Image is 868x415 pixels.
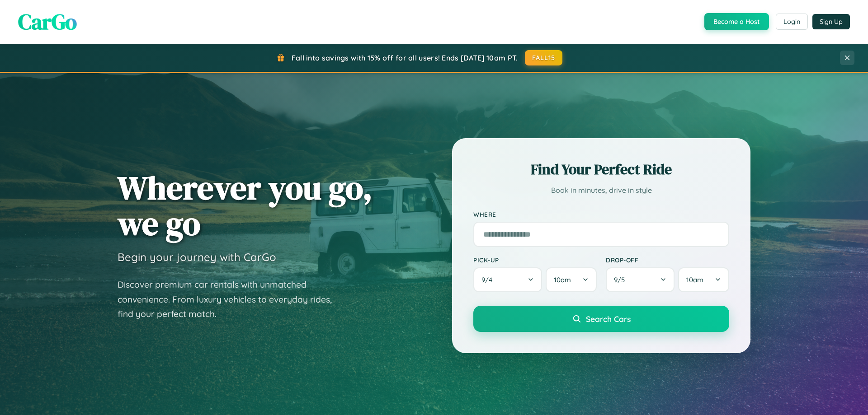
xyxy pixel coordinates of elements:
[118,250,276,264] h3: Begin your journey with CarGo
[586,314,631,324] span: Search Cars
[614,275,629,284] span: 9 / 5
[18,7,77,37] span: CarGo
[292,53,518,62] span: Fall into savings with 15% off for all users! Ends [DATE] 10am PT.
[554,275,571,284] span: 10am
[473,306,729,332] button: Search Cars
[678,267,729,292] button: 10am
[606,267,675,292] button: 9/5
[525,50,563,65] button: FALL15
[776,14,808,30] button: Login
[473,256,597,264] label: Pick-up
[118,277,344,322] p: Discover premium car rentals with unmatched convenience. From luxury vehicles to everyday rides, ...
[473,184,729,197] p: Book in minutes, drive in style
[473,210,729,218] label: Where
[481,275,497,284] span: 9 / 4
[704,13,769,30] button: Become a Host
[473,267,542,292] button: 9/4
[606,256,729,264] label: Drop-off
[546,267,597,292] button: 10am
[686,275,703,284] span: 10am
[812,14,850,29] button: Sign Up
[118,170,373,241] h1: Wherever you go, we go
[473,159,729,179] h2: Find Your Perfect Ride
